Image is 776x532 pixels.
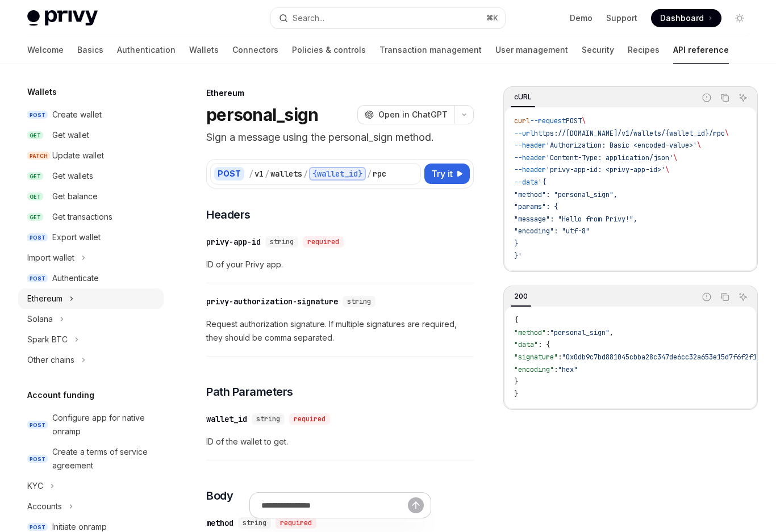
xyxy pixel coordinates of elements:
[514,178,538,187] span: --data
[18,350,164,370] button: Toggle Other chains section
[18,186,164,207] a: GETGet balance
[665,165,669,174] span: \
[289,413,330,425] div: required
[660,12,704,24] span: Dashboard
[27,421,48,429] span: POST
[514,227,590,236] span: "encoding": "utf-8"
[378,109,448,120] span: Open in ChatGPT
[628,36,660,64] a: Recipes
[514,190,618,199] span: "method": "personal_sign",
[52,411,157,438] div: Configure app for native onramp
[232,36,278,64] a: Connectors
[558,365,578,374] span: "hex"
[699,90,714,105] button: Report incorrect code
[27,251,74,265] div: Import wallet
[27,479,43,493] div: KYC
[18,476,164,496] button: Toggle KYC section
[18,248,164,268] button: Toggle Import wallet section
[379,36,482,64] a: Transaction management
[52,169,93,183] div: Get wallets
[511,90,535,104] div: cURL
[77,36,103,64] a: Basics
[206,207,251,223] span: Headers
[673,153,677,162] span: \
[18,125,164,145] a: GETGet wallet
[52,190,98,203] div: Get balance
[27,213,43,221] span: GET
[717,90,732,105] button: Copy the contents from the code block
[431,167,453,181] span: Try it
[27,233,48,242] span: POST
[303,236,344,248] div: required
[27,152,50,160] span: PATCH
[736,90,750,105] button: Ask AI
[206,129,474,145] p: Sign a message using the personal_sign method.
[546,141,697,150] span: 'Authorization: Basic <encoded-value>'
[514,340,538,349] span: "data"
[511,290,531,303] div: 200
[27,455,48,463] span: POST
[546,328,550,337] span: :
[206,384,293,400] span: Path Parameters
[558,353,562,362] span: :
[550,328,610,337] span: "personal_sign"
[27,388,94,402] h5: Account funding
[27,353,74,367] div: Other chains
[18,207,164,227] a: GETGet transactions
[206,488,233,504] span: Body
[52,149,104,162] div: Update wallet
[52,445,157,472] div: Create a terms of service agreement
[514,252,522,261] span: }'
[514,389,518,399] span: }
[514,353,558,362] span: "signature"
[27,500,62,513] div: Accounts
[486,14,498,23] span: ⌘ K
[514,377,518,386] span: }
[27,523,48,531] span: POST
[52,231,101,244] div: Export wallet
[514,153,546,162] span: --header
[731,9,749,27] button: Toggle dark mode
[18,408,164,442] a: POSTConfigure app for native onramp
[514,116,530,125] span: curl
[367,168,372,179] div: /
[18,288,164,309] button: Toggle Ethereum section
[270,237,294,246] span: string
[697,141,701,150] span: \
[18,329,164,350] button: Toggle Spark BTC section
[261,493,408,518] input: Ask a question...
[408,497,424,513] button: Send message
[27,292,62,305] div: Ethereum
[293,11,324,25] div: Search...
[610,328,614,337] span: ,
[27,274,48,283] span: POST
[651,9,721,27] a: Dashboard
[18,104,164,125] a: POSTCreate wallet
[18,268,164,288] a: POSTAuthenticate
[52,271,99,285] div: Authenticate
[206,87,474,99] div: Ethereum
[18,166,164,186] a: GETGet wallets
[546,153,673,162] span: 'Content-Type: application/json'
[206,296,338,307] div: privy-authorization-signature
[725,129,729,138] span: \
[206,435,474,449] span: ID of the wallet to get.
[514,328,546,337] span: "method"
[736,290,750,304] button: Ask AI
[27,192,43,201] span: GET
[214,167,244,181] div: POST
[271,8,506,28] button: Open search
[514,202,558,211] span: "params": {
[514,129,534,138] span: --url
[206,236,261,248] div: privy-app-id
[18,227,164,248] a: POSTExport wallet
[117,36,176,64] a: Authentication
[546,165,665,174] span: 'privy-app-id: <privy-app-id>'
[27,36,64,64] a: Welcome
[206,317,474,345] span: Request authorization signature. If multiple signatures are required, they should be comma separa...
[673,36,729,64] a: API reference
[606,12,637,24] a: Support
[27,312,53,326] div: Solana
[538,178,546,187] span: '{
[27,10,98,26] img: light logo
